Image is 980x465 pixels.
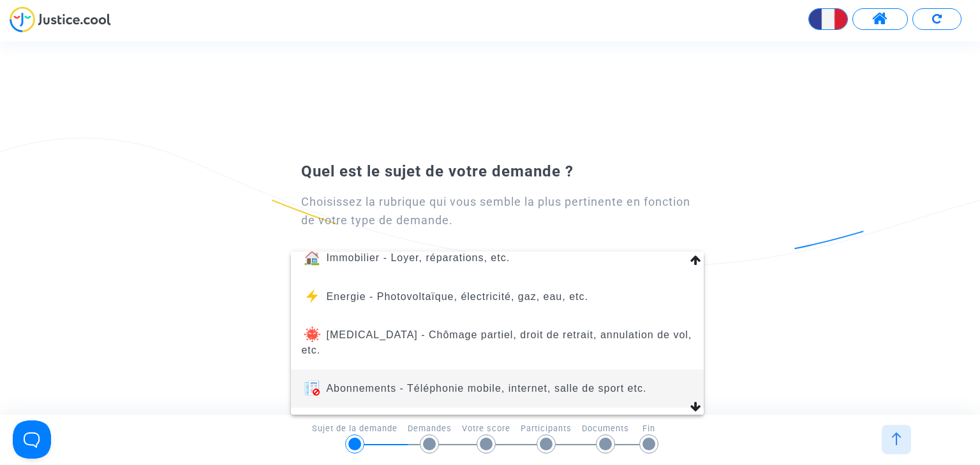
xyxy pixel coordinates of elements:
span: Abonnements - Téléphonie mobile, internet, salle de sport etc. [326,383,646,394]
span: [MEDICAL_DATA] - Chômage partiel, droit de retrait, annulation de vol, etc. [301,329,692,355]
img: virus.svg [304,327,320,342]
span: Immobilier - Loyer, réparations, etc. [326,252,510,263]
img: abonnement.png [304,380,320,396]
iframe: Help Scout Beacon - Open [13,420,51,459]
img: immobilier.svg [304,250,320,266]
img: energie.svg [304,289,320,304]
span: Energie - Photovoltaïque, électricité, gaz, eau, etc. [326,291,588,302]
